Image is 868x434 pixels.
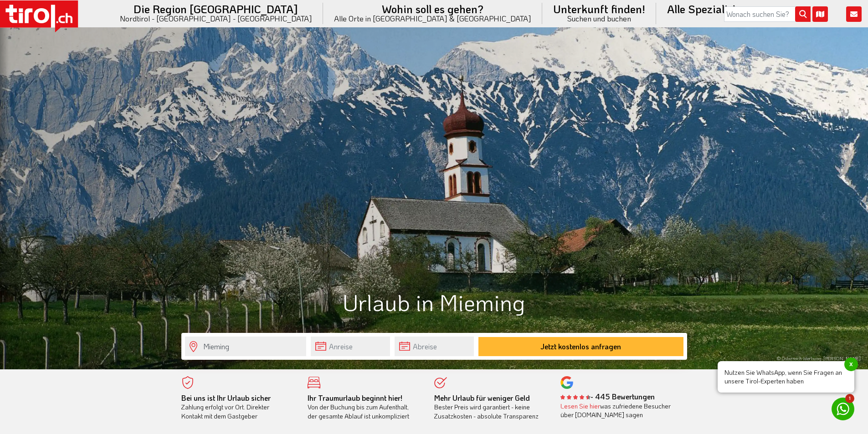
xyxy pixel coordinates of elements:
[560,402,600,410] a: Lesen Sie hier
[181,393,271,403] b: Bei uns ist Ihr Urlaub sicher
[395,337,474,356] input: Abreise
[185,337,306,356] input: Wo soll's hingehen?
[718,361,854,393] span: Nutzen Sie WhatsApp, wenn Sie Fragen an unsere Tirol-Experten haben
[812,6,828,22] i: Karte öffnen
[560,402,673,419] div: was zufriedene Besucher über [DOMAIN_NAME] sagen
[478,337,683,356] button: Jetzt kostenlos anfragen
[832,398,854,420] a: 1 Nutzen Sie WhatsApp, wenn Sie Fragen an unsere Tirol-Experten habenx
[181,393,294,421] div: Zahlung erfolgt vor Ort. Direkter Kontakt mit dem Gastgeber
[846,6,862,22] i: Kontakt
[311,337,390,356] input: Anreise
[308,393,421,421] div: Von der Buchung bis zum Aufenthalt, der gesamte Ablauf ist unkompliziert
[334,15,531,22] small: Alle Orte in [GEOGRAPHIC_DATA] & [GEOGRAPHIC_DATA]
[434,393,547,421] div: Bester Preis wird garantiert - keine Zusatzkosten - absolute Transparenz
[844,357,858,371] span: x
[434,393,530,403] b: Mehr Urlaub für weniger Geld
[308,393,402,403] b: Ihr Traumurlaub beginnt hier!
[181,290,687,315] h1: Urlaub in Mieming
[560,392,655,401] b: - 445 Bewertungen
[553,15,645,22] small: Suchen und buchen
[724,6,811,22] input: Wonach suchen Sie?
[845,394,854,403] span: 1
[120,15,312,22] small: Nordtirol - [GEOGRAPHIC_DATA] - [GEOGRAPHIC_DATA]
